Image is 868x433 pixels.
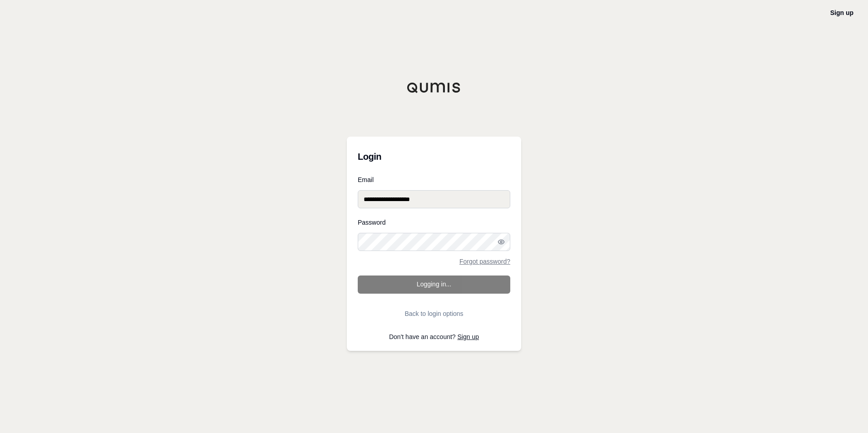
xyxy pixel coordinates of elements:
[407,82,461,93] img: Qumis
[358,177,510,183] label: Email
[358,305,510,323] button: Back to login options
[459,258,510,265] a: Forgot password?
[358,148,510,166] h3: Login
[830,9,853,16] a: Sign up
[358,334,510,340] p: Don't have an account?
[458,333,479,340] a: Sign up
[358,219,510,226] label: Password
